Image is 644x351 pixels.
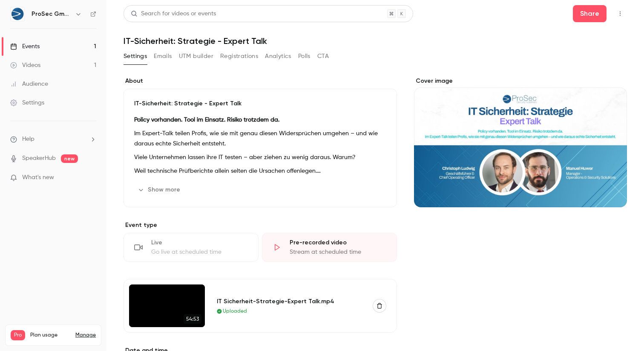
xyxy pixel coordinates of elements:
span: Uploaded [223,307,247,315]
div: Live [151,238,248,247]
a: SpeakerHub [22,154,56,163]
span: Plan usage [30,332,70,339]
button: CTA [317,49,329,63]
strong: Policy vorhanden. Tool im Einsatz. Risiko trotzdem da. [134,117,279,123]
div: Stream at scheduled time [290,248,386,256]
div: Events [10,42,40,51]
button: Settings [124,49,147,63]
button: Show more [134,183,185,197]
span: 54:53 [184,314,201,324]
button: Registrations [220,49,258,63]
div: Pre-recorded video [290,238,386,247]
img: ProSec GmbH [11,7,24,21]
button: Polls [298,49,310,63]
p: IT-Sicherheit: Strategie - Expert Talk [134,99,386,108]
div: Search for videos or events [131,9,216,18]
h6: ProSec GmbH [32,10,72,18]
p: Viele Unternehmen lassen ihre IT testen – aber ziehen zu wenig daraus. Warum? [134,152,386,162]
div: IT Sicherheit-Strategie-Expert Talk.mp4 [217,297,363,306]
span: new [61,154,78,163]
p: Weil technische Prüfberichte allein selten die Ursachen offenlegen. [134,166,386,176]
p: Im Expert-Talk teilen Profis, wie sie mit genau diesen Widersprüchen umgehen – und wie daraus ech... [134,128,386,149]
span: Help [22,135,34,144]
div: LiveGo live at scheduled time [124,233,259,262]
div: Audience [10,80,48,88]
p: Event type [124,221,397,229]
section: Cover image [414,77,627,207]
li: help-dropdown-opener [10,135,96,144]
h1: IT-Sicherheit: Strategie - Expert Talk [124,36,627,46]
div: Videos [10,61,40,70]
span: Pro [11,330,25,340]
button: Emails [154,49,172,63]
span: What's new [22,173,54,182]
button: UTM builder [179,49,213,63]
div: Pre-recorded videoStream at scheduled time [262,233,397,262]
div: Settings [10,99,44,107]
label: About [124,77,397,85]
div: Go live at scheduled time [151,248,248,256]
label: Cover image [414,77,627,85]
a: Manage [75,332,96,339]
button: Share [573,5,607,22]
button: Analytics [265,49,291,63]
